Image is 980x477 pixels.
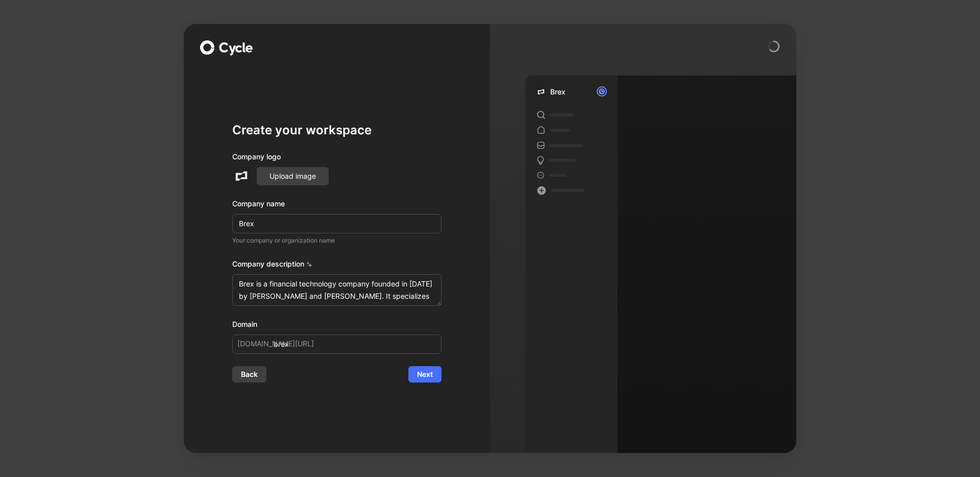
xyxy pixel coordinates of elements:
div: Domain [232,318,442,330]
input: Example [232,214,442,233]
p: Your company or organization name [232,235,442,246]
button: Upload image [257,167,329,185]
div: C [598,87,606,96]
img: brex.com [232,167,251,185]
span: [DOMAIN_NAME][URL] [237,338,314,350]
img: brex.com [536,87,546,97]
div: Brex [550,86,566,98]
span: Upload image [269,170,316,182]
span: Back [241,368,258,380]
div: Company description [232,258,442,274]
span: Next [417,368,433,380]
div: Company name [232,198,442,210]
div: Company logo [232,151,442,167]
h1: Create your workspace [232,122,442,138]
button: Back [232,366,266,383]
button: Next [408,366,442,383]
